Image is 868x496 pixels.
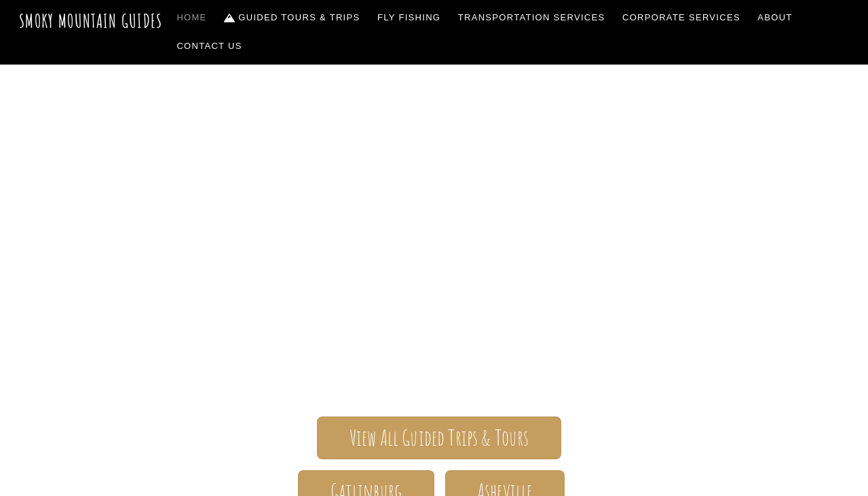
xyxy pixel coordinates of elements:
[753,3,798,32] a: About
[172,32,248,60] a: Contact Us
[19,10,163,32] a: Smoky Mountain Guides
[172,3,212,32] a: Home
[41,255,828,376] span: The ONLY one-stop, full Service Guide Company for the Gatlinburg and [GEOGRAPHIC_DATA] side of th...
[41,195,828,255] span: Smoky Mountain Guides
[372,3,446,32] a: Fly Fishing
[453,3,610,32] a: Transportation Services
[219,3,365,32] a: Guided Tours & Trips
[317,417,561,459] a: View All Guided Trips & Tours
[350,431,529,445] span: View All Guided Trips & Tours
[617,3,746,32] a: Corporate Services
